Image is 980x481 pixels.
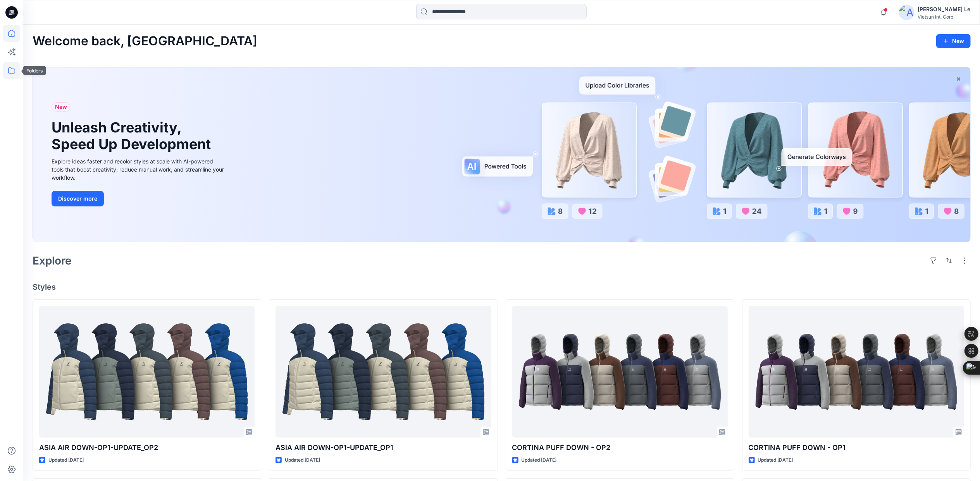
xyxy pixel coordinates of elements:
div: [PERSON_NAME] Le [918,5,970,14]
a: CORTINA PUFF DOWN - OP1 [749,306,964,438]
p: Updated [DATE] [522,456,557,464]
p: CORTINA PUFF DOWN - OP2 [512,442,728,453]
div: Vietsun Int. Corp [918,14,970,20]
span: New [55,102,67,112]
a: ASIA AIR DOWN-OP1-UPDATE_OP2 [39,306,255,438]
p: CORTINA PUFF DOWN - OP1 [749,442,964,453]
p: Updated [DATE] [758,456,793,464]
a: ASIA AIR DOWN-OP1-UPDATE_OP1 [276,306,491,438]
p: Updated [DATE] [285,456,320,464]
h1: Unleash Creativity, Speed Up Development [52,119,214,153]
h2: Welcome back, [GEOGRAPHIC_DATA] [33,34,257,48]
button: Discover more [52,191,104,206]
p: Updated [DATE] [48,456,84,464]
button: New [936,34,971,48]
a: Discover more [52,191,226,206]
p: ASIA AIR DOWN-OP1-UPDATE_OP2 [39,442,255,453]
p: ASIA AIR DOWN-OP1-UPDATE_OP1 [276,442,491,453]
h2: Explore [33,254,72,267]
h4: Styles [33,282,971,292]
img: avatar [899,5,915,20]
div: Explore ideas faster and recolor styles at scale with AI-powered tools that boost creativity, red... [52,157,226,182]
a: CORTINA PUFF DOWN - OP2 [512,306,728,438]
